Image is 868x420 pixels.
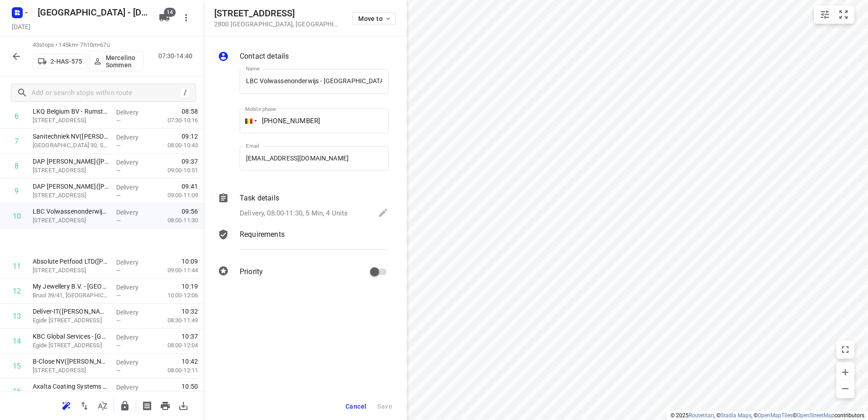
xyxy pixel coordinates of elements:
div: small contained button group [814,5,854,24]
p: My Jewellery B.V. - Mechelen(Storemanager - Mechelen) [33,282,109,291]
p: Delivery [116,258,150,267]
p: Delivery, 08:00-11:30, 5 Min, 4 Units [240,208,348,219]
span: 14 [164,8,176,17]
p: Sanitechniek NV(Ingeborg Duchêne) [33,132,109,141]
span: — [116,267,121,274]
p: Delivery [116,208,150,217]
p: 08:00-12:04 [153,341,198,350]
div: 11 [13,262,21,270]
p: DAP Animo Rijmenam(Sofie Huyberechts) [33,157,109,166]
span: 10:09 [182,257,198,266]
p: Delivery [116,108,150,117]
a: Stadia Maps [720,412,751,419]
h5: Rename [34,5,152,20]
span: — [116,117,121,124]
p: Egide Walschaertsstraat 15t, Mechelen [33,316,109,325]
p: 08:30-11:49 [153,316,198,325]
p: Egide Walschaertsstraat 3, Mechelen [33,341,109,350]
p: 09:00-11:09 [153,191,198,200]
button: 14 [155,9,173,27]
span: • [98,41,100,48]
div: 8 [15,162,19,170]
span: — [116,192,121,199]
span: 08:58 [182,107,198,116]
span: 09:56 [182,207,198,216]
button: More [177,9,195,27]
h5: [STREET_ADDRESS] [214,8,341,19]
span: 10:32 [182,307,198,316]
p: Delivery [116,133,150,142]
p: Drevendaal 30, Sint-katelijne-waver [33,141,109,150]
p: LBC Volwassenonderwijs - Mechelen(Mieke Van Assche of Jens Michiels) [33,207,109,216]
span: — [116,342,121,349]
div: Belgium: + 32 [240,109,257,133]
p: 08:00-11:30 [153,216,198,225]
a: OpenStreetMap [797,412,834,419]
p: B-Close NV(Debby Cauwenberghs) [33,357,109,366]
span: 09:37 [182,157,198,166]
p: Delivery [116,358,150,367]
span: — [116,367,121,374]
p: [STREET_ADDRESS] [33,366,109,375]
span: 10:42 [182,357,198,366]
span: Reverse route [75,401,94,410]
label: Mobile phone [245,107,276,112]
div: / [180,88,190,98]
p: Delivery [116,383,150,392]
span: 67u [100,41,109,48]
span: 10:50 [182,382,198,391]
p: [STREET_ADDRESS] [33,216,109,225]
span: 10:19 [182,282,198,291]
p: Delivery [116,308,150,317]
p: 10:00-12:06 [153,291,198,300]
span: Reoptimize route [57,401,75,410]
p: Contact details [240,51,289,62]
span: 09:12 [182,132,198,141]
div: 12 [13,287,21,295]
span: — [116,217,121,224]
input: Add or search stops within route [31,86,180,100]
span: — [116,142,121,149]
li: © 2025 , © , © © contributors [671,412,864,419]
div: 13 [13,312,21,320]
input: 1 (702) 123-4567 [240,109,389,133]
button: 2-HAS-575 [33,54,87,69]
p: 09:00-11:44 [153,266,198,275]
div: 15 [13,362,21,370]
svg: Edit [378,207,389,218]
span: Sort by time window [94,401,112,410]
div: 6 [15,112,19,120]
p: Delivery [116,283,150,292]
div: Contact details [218,51,389,64]
span: Move to [358,15,392,22]
p: [STREET_ADDRESS] [33,191,109,200]
a: Routetitan [689,412,714,419]
p: Mercelino Sommen [106,54,139,69]
button: Lock route [116,397,134,415]
p: 08:00-12:11 [153,366,198,375]
button: Mercelino Sommen [89,51,143,71]
div: 9 [15,187,19,195]
span: Download route [174,401,192,410]
p: Bruul 39/41, [GEOGRAPHIC_DATA] [33,291,109,300]
p: KBC Global Services - Mechelen(Peggy Boels) [33,332,109,341]
p: Priority [240,266,263,277]
p: Mechelsesteenweg 9, Rumst [33,116,109,125]
span: Print route [156,401,174,410]
p: 07:30-14:40 [158,51,196,61]
a: OpenMapTiles [758,412,793,419]
span: Cancel [345,403,366,410]
button: Move to [352,12,396,25]
p: 09:00-10:51 [153,166,198,175]
p: 43 stops • 145km • 7h10m [33,41,143,50]
span: 09:41 [182,182,198,191]
p: Deliver-IT([PERSON_NAME]) [33,307,109,316]
p: LKQ Belgium BV - Rumst(Michel De Paepe) [33,107,109,116]
p: 08:00-10:43 [153,141,198,150]
span: — [116,317,121,324]
h5: Project date [8,21,34,32]
div: Task detailsDelivery, 08:00-11:30, 5 Min, 4 Units [218,193,389,220]
p: Requirements [240,229,285,240]
div: Requirements [218,229,389,256]
div: 14 [13,337,21,345]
